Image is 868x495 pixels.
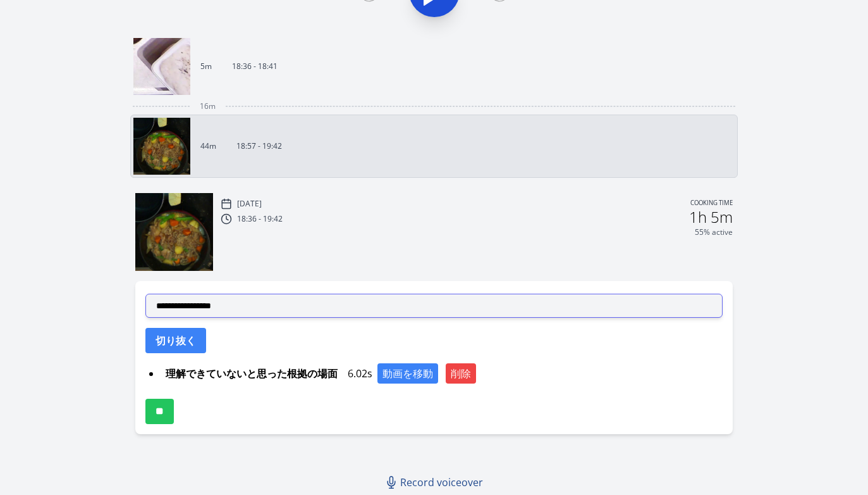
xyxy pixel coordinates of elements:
[695,227,733,237] p: 55% active
[237,214,283,224] p: 18:36 - 19:42
[237,199,262,209] p: [DATE]
[232,61,278,72] p: 18:36 - 18:41
[145,328,206,353] button: 切り抜く
[200,141,216,151] p: 44m
[689,210,733,225] h2: 1h 5m
[236,141,282,151] p: 18:57 - 19:42
[161,363,343,384] span: 理解できていないと思った根拠の場面
[400,475,483,490] span: Record voiceover
[161,363,723,384] div: 6.02s
[200,61,212,72] p: 5m
[690,198,733,210] p: Cooking time
[133,38,190,95] img: 250827093721_thumb.jpeg
[446,363,476,384] button: 削除
[133,118,190,175] img: 250827095824_thumb.jpeg
[380,470,491,495] a: Record voiceover
[377,363,438,384] button: 動画を移動
[200,101,216,111] span: 16m
[135,193,213,271] img: 250827095824_thumb.jpeg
